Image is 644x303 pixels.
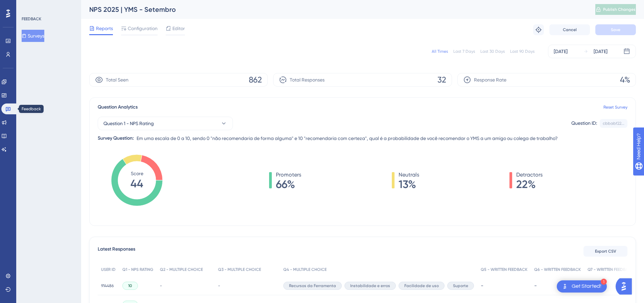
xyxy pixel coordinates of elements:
[172,24,185,32] span: Editor
[437,74,446,85] span: 32
[160,283,162,288] span: -
[399,179,419,190] span: 13%
[22,16,41,22] div: FEEDBACK
[534,282,581,289] div: -
[594,47,607,55] div: [DATE]
[130,177,143,190] tspan: 44
[516,179,543,190] span: 22%
[481,282,527,289] div: -
[474,76,506,84] span: Response Rate
[399,171,419,179] span: Neutrals
[611,27,620,32] span: Save
[601,279,607,285] div: 1
[218,267,261,272] span: Q3 - MULTIPLE CHOICE
[563,27,577,32] span: Cancel
[561,282,569,290] img: launcher-image-alternative-text
[290,76,325,84] span: Total Responses
[557,280,607,293] div: Open Get Started! checklist, remaining modules: 1
[98,134,134,142] div: Survey Question:
[595,4,636,15] button: Publish Changes
[128,283,132,288] span: 10
[103,119,154,127] span: Question 1 - NPS Rating
[101,283,114,288] span: 914486
[350,283,390,288] span: Instabilidade e erros
[603,104,627,110] a: Reset Survey
[554,47,568,55] div: [DATE]
[595,24,636,35] button: Save
[89,5,578,14] div: NPS 2025 | YMS - Setembro
[98,245,135,257] span: Latest Responses
[516,171,543,179] span: Detractors
[128,24,158,32] span: Configuration
[510,49,534,54] div: Last 90 Days
[404,283,439,288] span: Facilidade de uso
[595,249,616,254] span: Export CSV
[98,117,233,130] button: Question 1 - NPS Rating
[572,283,601,290] div: Get Started!
[249,74,262,85] span: 862
[620,74,630,85] span: 4%
[588,267,634,272] span: Q7 - WRITTEN FEEDBACK
[571,119,597,128] div: Question ID:
[481,267,527,272] span: Q5 - WRITTEN FEEDBACK
[106,76,128,84] span: Total Seen
[22,30,44,42] button: Surveys
[218,283,220,288] span: -
[131,171,143,176] tspan: Score
[549,24,590,35] button: Cancel
[276,179,301,190] span: 66%
[96,24,113,32] span: Reports
[603,121,624,126] div: cbbabf22...
[534,267,581,272] span: Q6 - WRITTEN FEEDBACK
[137,134,558,142] span: Em uma escala de 0 a 10, sendo 0 "não recomendaria de forma alguma" e 10 "recomendaria com certez...
[289,283,336,288] span: Recursos da Ferramenta
[453,49,475,54] div: Last 7 Days
[283,267,327,272] span: Q4 - MULTIPLE CHOICE
[480,49,505,54] div: Last 30 Days
[160,267,203,272] span: Q2 - MULTIPLE CHOICE
[583,246,627,257] button: Export CSV
[16,2,42,10] span: Need Help?
[432,49,448,54] div: All Times
[101,267,116,272] span: USER ID
[122,267,153,272] span: Q1 - NPS RATING
[603,7,636,12] span: Publish Changes
[453,283,468,288] span: Suporte
[98,103,138,111] span: Question Analytics
[616,276,636,297] iframe: UserGuiding AI Assistant Launcher
[276,171,301,179] span: Promoters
